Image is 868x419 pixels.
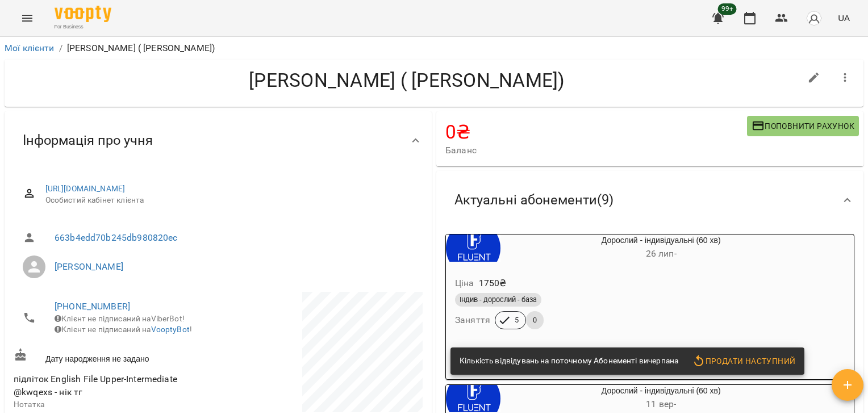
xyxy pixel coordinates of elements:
[5,43,55,53] a: Мої клієнти
[718,3,737,15] span: 99+
[446,234,821,343] button: Дорослий - індивідуальні (60 хв)26 лип- Ціна1750₴Індив - дорослий - базаЗаняття50
[14,399,216,410] p: Нотатка
[45,184,126,193] a: [URL][DOMAIN_NAME]
[526,315,544,325] span: 0
[500,385,821,412] div: Дорослий - індивідуальні (60 хв)
[833,7,854,28] button: UA
[460,351,678,371] div: Кількість відвідувань на поточному Абонементі вичерпана
[59,41,62,55] li: /
[446,234,500,262] div: Дорослий - індивідуальні (60 хв)
[687,351,800,371] button: Продати наступний
[5,111,432,170] div: Інформація про учня
[45,195,414,206] span: Особистий кабінет клієнта
[55,301,130,312] a: [PHONE_NUMBER]
[479,276,507,290] p: 1750 ₴
[55,314,185,323] span: Клієнт не підписаний на ViberBot!
[446,385,500,412] div: Дорослий - індивідуальні (60 хв)
[455,312,490,328] h6: Заняття
[11,346,218,367] div: Дату народження не задано
[67,41,215,55] p: [PERSON_NAME] ( [PERSON_NAME])
[5,41,863,55] nav: breadcrumb
[55,325,192,334] span: Клієнт не підписаний на !
[508,315,525,325] span: 5
[806,10,822,26] img: avatar_s.png
[436,171,863,229] div: Актуальні абонементи(9)
[445,120,747,144] h4: 0 ₴
[646,399,676,409] span: 11 вер -
[646,248,677,259] span: 26 лип -
[692,354,795,368] span: Продати наступний
[55,6,111,22] img: Voopty Logo
[55,23,111,31] span: For Business
[151,325,190,334] a: VooptyBot
[14,69,800,92] h4: [PERSON_NAME] ( [PERSON_NAME])
[752,119,854,133] span: Поповнити рахунок
[455,275,474,291] h6: Ціна
[445,144,747,157] span: Баланс
[454,191,614,209] span: Актуальні абонементи ( 9 )
[838,12,850,24] span: UA
[23,132,153,149] span: Інформація про учня
[14,5,41,32] button: Menu
[14,374,177,398] span: підліток English File Upper-Intermediate @kwqexs - нік тг
[747,116,859,136] button: Поповнити рахунок
[55,232,178,243] a: 663b4edd70b245db980820ec
[500,234,821,262] div: Дорослий - індивідуальні (60 хв)
[455,295,541,305] span: Індив - дорослий - база
[55,261,123,272] a: [PERSON_NAME]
